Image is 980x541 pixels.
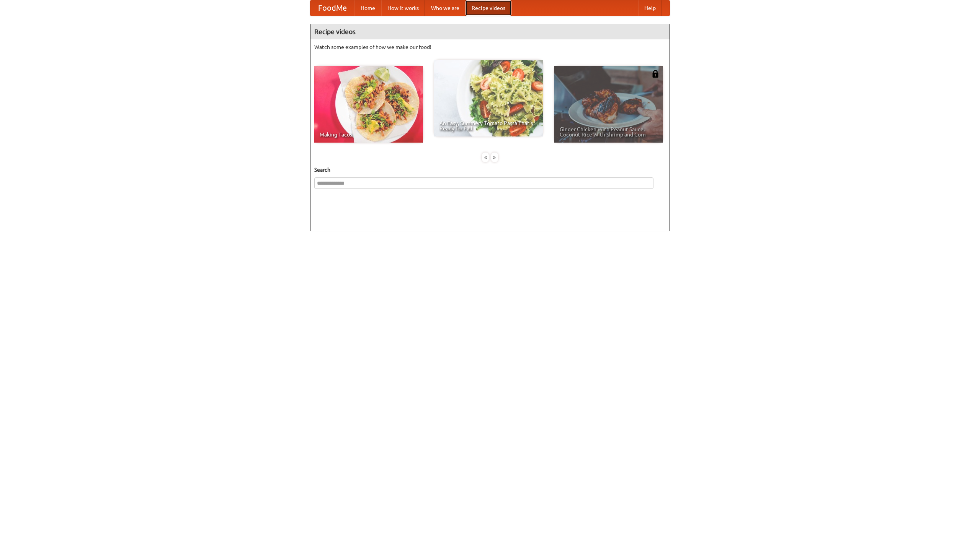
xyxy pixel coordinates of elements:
a: Home [354,0,381,16]
p: Watch some examples of how we make our food! [314,43,666,51]
h5: Search [314,166,666,174]
span: An Easy, Summery Tomato Pasta That's Ready for Fall [439,120,537,131]
a: FoodMe [310,0,354,16]
span: Making Tacos [320,132,418,137]
a: Making Tacos [314,66,423,143]
a: Recipe videos [465,0,511,16]
div: » [491,153,498,162]
a: Who we are [425,0,465,16]
a: Help [638,0,662,16]
h4: Recipe videos [310,24,670,39]
a: An Easy, Summery Tomato Pasta That's Ready for Fall [434,60,543,136]
a: How it works [381,0,425,16]
img: 483408.png [652,70,659,78]
div: « [482,153,489,162]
